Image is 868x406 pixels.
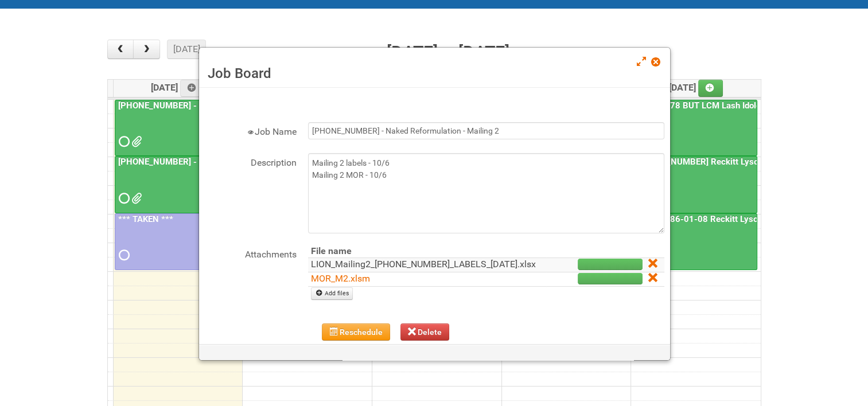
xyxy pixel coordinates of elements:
[308,245,546,258] th: File name
[116,157,356,167] a: [PHONE_NUMBER] - Naked Reformulation Mailing 1 PHOTOS
[119,194,127,202] span: Requested
[115,156,239,213] a: [PHONE_NUMBER] - Naked Reformulation Mailing 1 PHOTOS
[151,82,205,93] span: [DATE]
[322,323,390,341] button: Reschedule
[167,40,206,59] button: [DATE]
[131,194,139,202] span: GROUP 1001.jpg GROUP 1001 (2)1.jpg GROUP 1001 (3)1.jpg GROUP 1001 (4)1.jpg GROUP 1001 (5)1.jpg GR...
[205,122,297,139] label: Job Name
[116,100,321,111] a: [PHONE_NUMBER] - Naked Reformulation Mailing 1
[387,40,509,66] h2: [DATE] – [DATE]
[208,65,661,82] h3: Job Board
[632,100,757,157] a: 25-058978 BUT LCM Lash Idole US / Retest
[311,287,353,300] a: Add files
[633,100,809,111] a: 25-058978 BUT LCM Lash Idole US / Retest
[308,153,664,233] textarea: Mailing 2 labels - 10/6 Mailing 2 MOR - 10/6
[119,251,127,259] span: Requested
[311,259,536,270] a: LION_Mailing2_[PHONE_NUMBER]_LABELS_[DATE].xlsx
[669,82,723,93] span: [DATE]
[131,138,139,146] span: Lion25-055556-01_LABELS_03Oct25.xlsx MOR - 25-055556-01.xlsm G147.png G258.png G369.png M147.png ...
[119,138,127,146] span: Requested
[633,214,828,224] a: 25-011286-01-08 Reckitt Lysol Laundry Scented
[180,80,205,97] a: Add an event
[205,153,297,170] label: Description
[400,323,450,341] button: Delete
[311,273,370,284] a: MOR_M2.xlsm
[115,100,239,157] a: [PHONE_NUMBER] - Naked Reformulation Mailing 1
[698,80,723,97] a: Add an event
[205,245,297,261] label: Attachments
[632,213,757,270] a: 25-011286-01-08 Reckitt Lysol Laundry Scented
[632,156,757,213] a: [PHONE_NUMBER] Reckitt Lysol Wipes Stage 4 - labeling day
